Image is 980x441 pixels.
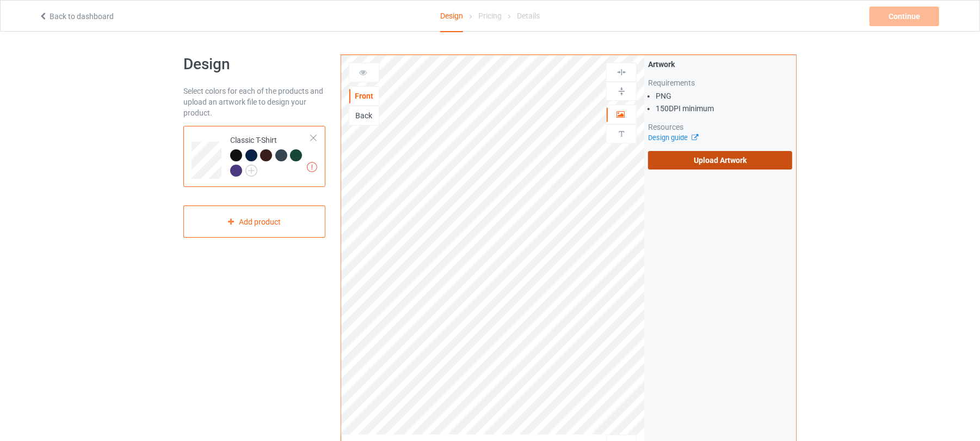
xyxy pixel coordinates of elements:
[349,90,379,101] div: Front
[656,90,792,101] li: PNG
[183,55,325,74] h1: Design
[349,110,379,121] div: Back
[183,206,325,238] div: Add product
[648,134,698,142] a: Design guide
[617,86,627,96] img: svg%3E%0A
[648,77,792,88] div: Requirements
[617,129,627,139] img: svg%3E%0A
[230,135,311,176] div: Classic T-Shirt
[307,162,317,172] img: exclamation icon
[183,126,325,187] div: Classic T-Shirt
[648,122,792,132] div: Resources
[478,1,502,31] div: Pricing
[245,165,257,177] img: svg+xml;base64,PD94bWwgdmVyc2lvbj0iMS4wIiBlbmNvZGluZz0iVVRGLTgiPz4KPHN2ZyB3aWR0aD0iMjJweCIgaGVpZ2...
[183,86,325,118] div: Select colors for each of the products and upload an artwork file to design your product.
[39,12,114,21] a: Back to dashboard
[617,67,627,77] img: svg%3E%0A
[517,1,540,31] div: Details
[656,103,792,114] li: 150 DPI minimum
[648,151,792,170] label: Upload Artwork
[648,59,792,70] div: Artwork
[440,1,463,32] div: Design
